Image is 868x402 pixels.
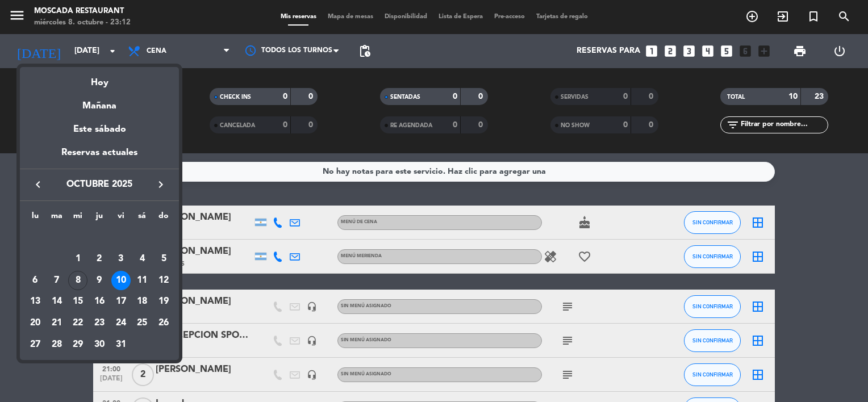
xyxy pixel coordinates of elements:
[20,145,179,169] div: Reservas actuales
[68,271,87,290] div: 8
[90,271,109,290] div: 9
[47,271,66,290] div: 7
[46,210,68,227] th: martes
[67,270,89,291] td: 8 de octubre de 2025
[46,312,68,334] td: 21 de octubre de 2025
[67,334,89,355] td: 29 de octubre de 2025
[28,177,48,192] button: keyboard_arrow_left
[132,312,153,334] td: 25 de octubre de 2025
[111,271,131,290] div: 10
[89,210,110,227] th: jueves
[26,292,45,311] div: 13
[132,271,152,290] div: 11
[154,271,173,290] div: 12
[68,335,87,354] div: 29
[132,291,153,312] td: 18 de octubre de 2025
[110,291,132,312] td: 17 de octubre de 2025
[110,210,132,227] th: viernes
[90,313,109,333] div: 23
[24,312,46,334] td: 20 de octubre de 2025
[132,270,153,291] td: 11 de octubre de 2025
[110,312,132,334] td: 24 de octubre de 2025
[111,335,131,354] div: 31
[153,312,174,334] td: 26 de octubre de 2025
[24,291,46,312] td: 13 de octubre de 2025
[31,178,45,191] i: keyboard_arrow_left
[24,227,174,248] td: OCT.
[90,249,109,269] div: 2
[154,313,173,333] div: 26
[26,271,45,290] div: 6
[68,249,87,269] div: 1
[89,248,110,270] td: 2 de octubre de 2025
[46,270,68,291] td: 7 de octubre de 2025
[46,291,68,312] td: 14 de octubre de 2025
[67,210,89,227] th: miércoles
[154,249,173,269] div: 5
[67,312,89,334] td: 22 de octubre de 2025
[132,292,152,311] div: 18
[89,291,110,312] td: 16 de octubre de 2025
[26,313,45,333] div: 20
[132,210,153,227] th: sábado
[24,270,46,291] td: 6 de octubre de 2025
[132,248,153,270] td: 4 de octubre de 2025
[67,248,89,270] td: 1 de octubre de 2025
[111,249,131,269] div: 3
[67,291,89,312] td: 15 de octubre de 2025
[90,335,109,354] div: 30
[68,313,87,333] div: 22
[110,248,132,270] td: 3 de octubre de 2025
[154,292,173,311] div: 19
[89,312,110,334] td: 23 de octubre de 2025
[111,313,131,333] div: 24
[90,292,109,311] div: 16
[153,291,174,312] td: 19 de octubre de 2025
[46,334,68,355] td: 28 de octubre de 2025
[153,210,174,227] th: domingo
[153,248,174,270] td: 5 de octubre de 2025
[24,210,46,227] th: lunes
[110,270,132,291] td: 10 de octubre de 2025
[20,90,179,114] div: Mañana
[47,313,66,333] div: 21
[68,292,87,311] div: 15
[132,313,152,333] div: 25
[111,292,131,311] div: 17
[89,334,110,355] td: 30 de octubre de 2025
[47,292,66,311] div: 14
[154,178,168,191] i: keyboard_arrow_right
[151,177,171,192] button: keyboard_arrow_right
[20,114,179,145] div: Este sábado
[26,335,45,354] div: 27
[132,249,152,269] div: 4
[89,270,110,291] td: 9 de octubre de 2025
[24,334,46,355] td: 27 de octubre de 2025
[20,67,179,90] div: Hoy
[48,177,151,192] span: octubre 2025
[47,335,66,354] div: 28
[153,270,174,291] td: 12 de octubre de 2025
[110,334,132,355] td: 31 de octubre de 2025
